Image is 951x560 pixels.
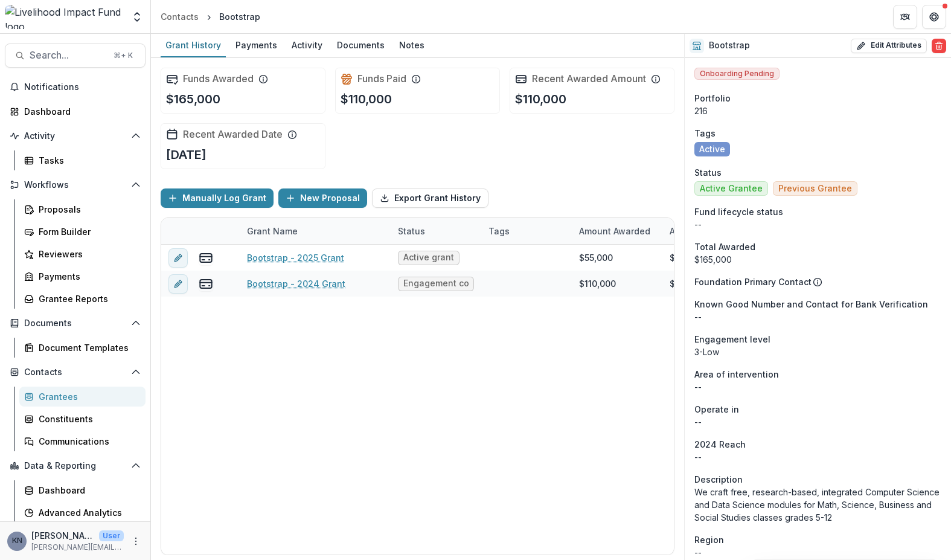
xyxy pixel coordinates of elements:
[851,39,927,53] button: Edit Attributes
[572,218,662,244] div: Amount Awarded
[183,73,254,85] h2: Funds Awarded
[231,34,282,57] a: Payments
[24,82,141,92] span: Notifications
[19,480,146,500] a: Dashboard
[694,166,722,179] span: Status
[572,225,658,237] div: Amount Awarded
[287,36,327,54] div: Activity
[5,175,146,195] button: Open Workflows
[694,438,746,451] span: 2024 Reach
[39,225,136,238] div: Form Builder
[19,150,146,170] a: Tasks
[694,127,716,140] span: Tags
[19,244,146,264] a: Reviewers
[394,36,429,54] div: Notes
[168,248,188,268] button: edit
[515,90,566,108] p: $110,000
[24,180,126,190] span: Workflows
[694,381,941,393] p: --
[694,368,779,381] span: Area of intervention
[99,530,124,541] p: User
[19,199,146,219] a: Proposals
[183,129,283,140] h2: Recent Awarded Date
[694,218,941,231] p: --
[694,92,731,105] span: Portfolio
[332,34,389,57] a: Documents
[403,278,469,289] span: Engagement completed
[694,311,941,323] p: --
[670,225,723,237] p: Amount Paid
[700,184,763,194] span: Active Grantee
[481,218,572,244] div: Tags
[670,251,680,264] div: $0
[5,5,124,29] img: Livelihood Impact Fund logo
[694,253,941,266] div: $165,000
[19,338,146,358] a: Document Templates
[166,90,220,108] p: $165,000
[19,503,146,523] a: Advanced Analytics
[694,275,812,288] p: Foundation Primary Contact
[579,277,616,290] div: $110,000
[24,105,136,118] div: Dashboard
[168,274,188,294] button: edit
[111,49,135,62] div: ⌘ + K
[372,188,488,208] button: Export Grant History
[893,5,917,29] button: Partners
[694,486,941,524] p: We craft free, research-based, integrated Computer Science and Data Science modules for Math, Sci...
[19,266,146,286] a: Payments
[694,333,770,346] span: Engagement level
[219,10,260,23] div: Bootstrap
[922,5,946,29] button: Get Help
[24,318,126,329] span: Documents
[199,277,213,291] button: view-payments
[694,416,941,428] p: --
[694,240,755,253] span: Total Awarded
[39,203,136,216] div: Proposals
[699,144,725,155] span: Active
[670,277,706,290] div: $110,000
[19,409,146,429] a: Constituents
[39,435,136,448] div: Communications
[129,5,146,29] button: Open entity switcher
[694,533,724,546] span: Region
[19,289,146,309] a: Grantee Reports
[12,537,22,545] div: Katrina Ngo
[30,50,106,61] span: Search...
[5,362,146,382] button: Open Contacts
[39,484,136,497] div: Dashboard
[532,73,646,85] h2: Recent Awarded Amount
[24,367,126,378] span: Contacts
[287,34,327,57] a: Activity
[694,105,941,117] p: 216
[39,154,136,167] div: Tasks
[19,387,146,407] a: Grantees
[391,218,481,244] div: Status
[39,413,136,425] div: Constituents
[161,34,226,57] a: Grant History
[662,218,753,244] div: Amount Paid
[24,131,126,141] span: Activity
[694,346,941,358] p: 3-Low
[694,205,783,218] span: Fund lifecycle status
[166,146,207,164] p: [DATE]
[240,218,391,244] div: Grant Name
[31,529,94,542] p: [PERSON_NAME]
[5,77,146,97] button: Notifications
[694,473,743,486] span: Description
[5,456,146,475] button: Open Data & Reporting
[579,251,613,264] div: $55,000
[932,39,946,53] button: Delete
[694,546,941,559] p: --
[240,225,305,237] div: Grant Name
[19,431,146,451] a: Communications
[39,506,136,519] div: Advanced Analytics
[199,251,213,265] button: view-payments
[5,101,146,121] a: Dashboard
[39,292,136,305] div: Grantee Reports
[39,248,136,260] div: Reviewers
[129,534,143,549] button: More
[19,222,146,242] a: Form Builder
[39,341,136,354] div: Document Templates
